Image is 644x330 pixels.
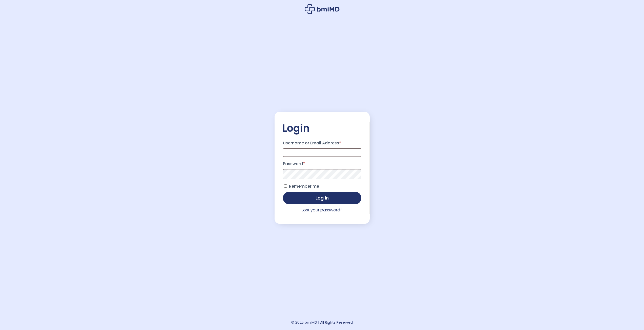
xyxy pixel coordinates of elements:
label: Username or Email Address [283,139,361,147]
button: Log in [283,192,361,204]
div: © 2025 bmiMD | All Rights Reserved [291,319,353,326]
label: Password [283,160,361,168]
a: Lost your password? [302,207,342,213]
input: Remember me [284,184,287,188]
span: Remember me [289,183,319,189]
h2: Login [282,122,362,135]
